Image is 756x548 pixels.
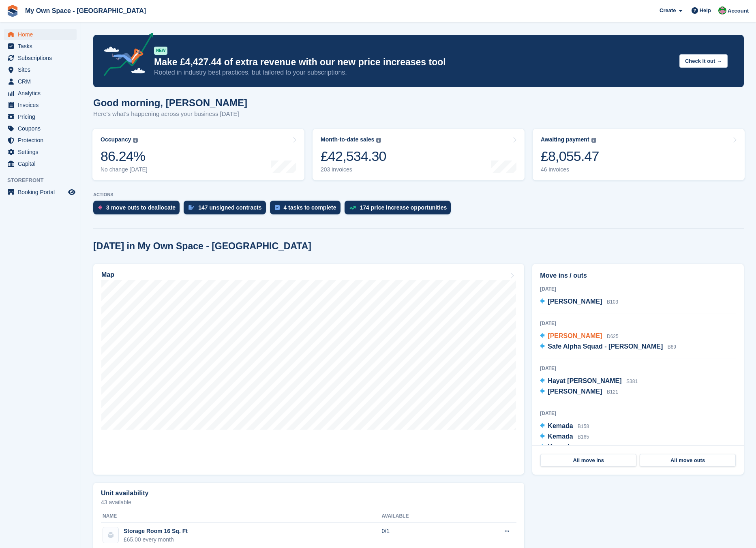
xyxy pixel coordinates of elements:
span: Subscriptions [18,52,66,64]
div: 3 move outs to deallocate [106,204,176,211]
a: menu [4,88,77,99]
span: CRM [18,76,66,87]
a: menu [4,64,77,75]
div: £42,534.30 [321,148,386,165]
a: menu [4,186,77,198]
a: [PERSON_NAME] B121 [540,387,618,397]
span: Account [728,7,749,15]
h1: Good morning, [PERSON_NAME] [93,97,247,108]
div: [DATE] [540,410,736,417]
span: Invoices [18,99,66,111]
p: 43 available [101,499,516,505]
a: 4 tasks to complete [270,201,345,218]
span: Kemada [548,422,573,429]
span: Analytics [18,88,66,99]
span: B89 [668,344,676,350]
span: B121 [607,389,618,395]
div: NEW [154,47,167,55]
img: icon-info-grey-7440780725fd019a000dd9b08b2336e03edf1995a4989e88bcd33f0948082b44.svg [133,138,138,143]
span: Tasks [18,41,66,52]
a: menu [4,29,77,40]
img: icon-info-grey-7440780725fd019a000dd9b08b2336e03edf1995a4989e88bcd33f0948082b44.svg [591,138,596,143]
span: Coupons [18,123,66,134]
div: No change [DATE] [101,166,148,173]
a: 3 move outs to deallocate [93,201,184,218]
div: 46 invoices [541,166,599,173]
a: Hayat [PERSON_NAME] S381 [540,376,638,387]
span: Hayat [PERSON_NAME] [548,377,621,384]
span: Storefront [7,176,81,184]
div: 203 invoices [321,166,386,173]
a: menu [4,146,77,158]
a: Kemada B150 [540,442,589,453]
a: menu [4,41,77,52]
a: menu [4,123,77,134]
a: 174 price increase opportunities [345,201,455,218]
a: [PERSON_NAME] B103 [540,297,618,307]
img: price_increase_opportunities-93ffe204e8149a01c8c9dc8f82e8f89637d9d84a8eef4429ea346261dce0b2c0.svg [349,206,356,210]
img: icon-info-grey-7440780725fd019a000dd9b08b2336e03edf1995a4989e88bcd33f0948082b44.svg [376,138,381,143]
h2: Move ins / outs [540,271,736,280]
h2: [DATE] in My Own Space - [GEOGRAPHIC_DATA] [93,241,311,252]
div: Storage Room 16 Sq. Ft [124,527,188,535]
a: Occupancy 86.24% No change [DATE] [92,129,304,180]
div: £8,055.47 [541,148,599,165]
div: 4 tasks to complete [284,204,336,211]
a: menu [4,111,77,122]
span: Booking Portal [18,186,66,198]
img: stora-icon-8386f47178a22dfd0bd8f6a31ec36ba5ce8667c1dd55bd0f319d3a0aa187defe.svg [6,5,19,17]
span: Pricing [18,111,66,122]
div: [DATE] [540,320,736,327]
p: Here's what's happening across your business [DATE] [93,109,247,119]
p: ACTIONS [93,192,744,197]
img: price-adjustments-announcement-icon-8257ccfd72463d97f412b2fc003d46551f7dbcb40ab6d574587a9cd5c0d94... [97,33,154,79]
a: 147 unsigned contracts [184,201,270,218]
span: Settings [18,146,66,158]
a: Preview store [67,187,77,197]
div: [DATE] [540,365,736,372]
span: Safe Alpha Squad - [PERSON_NAME] [548,343,663,350]
p: Rooted in industry best practices, but tailored to your subscriptions. [154,68,673,77]
span: B165 [578,434,589,440]
a: [PERSON_NAME] D625 [540,331,618,342]
span: B103 [607,299,618,305]
span: Kemada [548,443,573,450]
div: 86.24% [101,148,148,165]
div: Occupancy [101,136,131,143]
span: Create [660,6,676,15]
img: move_outs_to_deallocate_icon-f764333ba52eb49d3ac5e1228854f67142a1ed5810a6f6cc68b1a99e826820c5.svg [98,205,102,210]
a: menu [4,99,77,111]
span: [PERSON_NAME] [548,332,602,339]
a: My Own Space - [GEOGRAPHIC_DATA] [22,4,149,17]
span: Home [18,29,66,40]
a: Map [93,264,524,475]
span: Capital [18,158,66,169]
img: task-75834270c22a3079a89374b754ae025e5fb1db73e45f91037f5363f120a921f8.svg [275,205,280,210]
a: menu [4,52,77,64]
div: 174 price increase opportunities [360,204,447,211]
div: [DATE] [540,285,736,293]
div: £65.00 every month [124,535,188,544]
span: S381 [626,379,638,384]
span: B158 [578,424,589,429]
h2: Map [101,271,114,278]
span: Help [700,6,711,15]
span: Sites [18,64,66,75]
a: menu [4,76,77,87]
span: B150 [578,445,589,450]
a: menu [4,135,77,146]
p: Make £4,427.44 of extra revenue with our new price increases tool [154,56,673,68]
a: Kemada B158 [540,421,589,432]
div: 147 unsigned contracts [198,204,261,211]
span: D625 [607,334,619,339]
th: Name [101,510,382,523]
a: Month-to-date sales £42,534.30 203 invoices [313,129,525,180]
img: blank-unit-type-icon-ffbac7b88ba66c5e286b0e438baccc4b9c83835d4c34f86887a83fc20ec27e7b.svg [103,527,118,543]
a: Kemada B165 [540,432,589,442]
a: Awaiting payment £8,055.47 46 invoices [533,129,745,180]
a: Safe Alpha Squad - [PERSON_NAME] B89 [540,342,676,352]
span: Kemada [548,433,573,440]
div: Awaiting payment [541,136,589,143]
a: menu [4,158,77,169]
button: Check it out → [679,54,728,68]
